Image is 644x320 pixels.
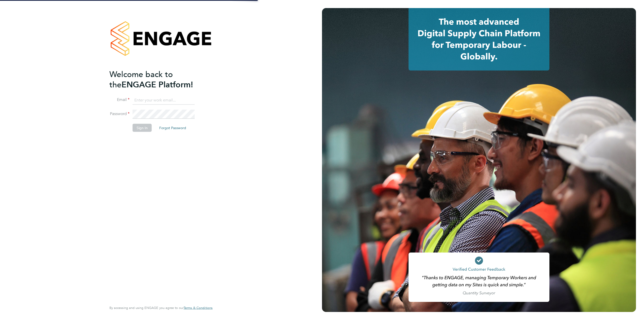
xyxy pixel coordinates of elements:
[184,306,213,310] a: Terms & Conditions
[109,69,208,90] h2: ENGAGE Platform!
[133,124,152,132] button: Sign In
[133,96,195,105] input: Enter your work email...
[109,306,213,310] span: By accessing and using ENGAGE you agree to our
[109,97,130,102] label: Email
[155,124,190,132] button: Forgot Password
[109,69,173,89] span: Welcome back to the
[109,111,130,117] label: Password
